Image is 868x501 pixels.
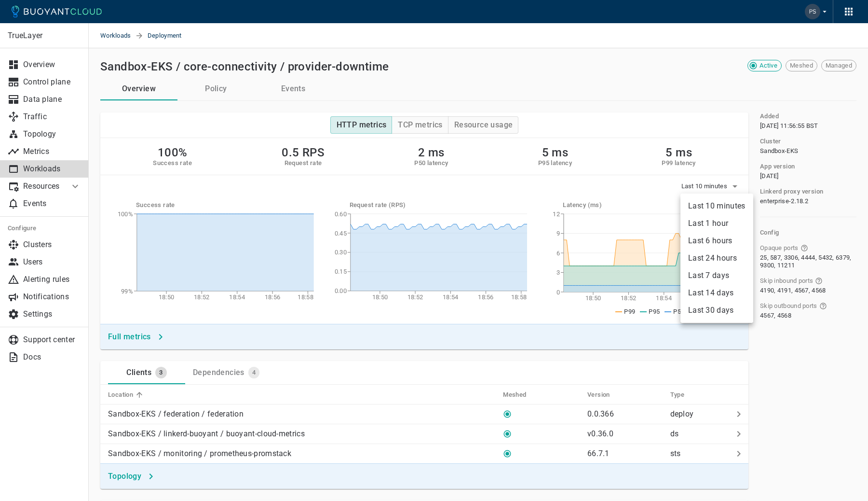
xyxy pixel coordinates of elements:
li: Last 1 hour [680,215,753,232]
li: Last 24 hours [680,250,753,267]
li: Last 14 days [680,284,753,302]
li: Last 30 days [680,302,753,319]
li: Last 10 minutes [680,197,753,215]
li: Last 6 hours [680,232,753,250]
li: Last 7 days [680,267,753,284]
